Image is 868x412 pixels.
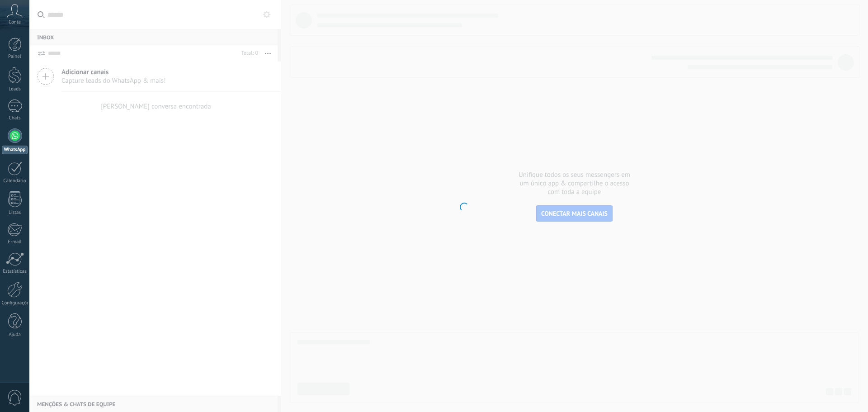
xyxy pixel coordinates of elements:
div: Estatísticas [2,269,28,275]
div: WhatsApp [2,146,28,154]
div: Chats [2,115,28,121]
div: Listas [2,210,28,216]
div: Calendário [2,178,28,184]
div: Configurações [2,300,28,306]
div: Ajuda [2,332,28,338]
span: Conta [9,19,21,25]
div: E-mail [2,239,28,245]
div: Painel [2,54,28,60]
div: Leads [2,86,28,92]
